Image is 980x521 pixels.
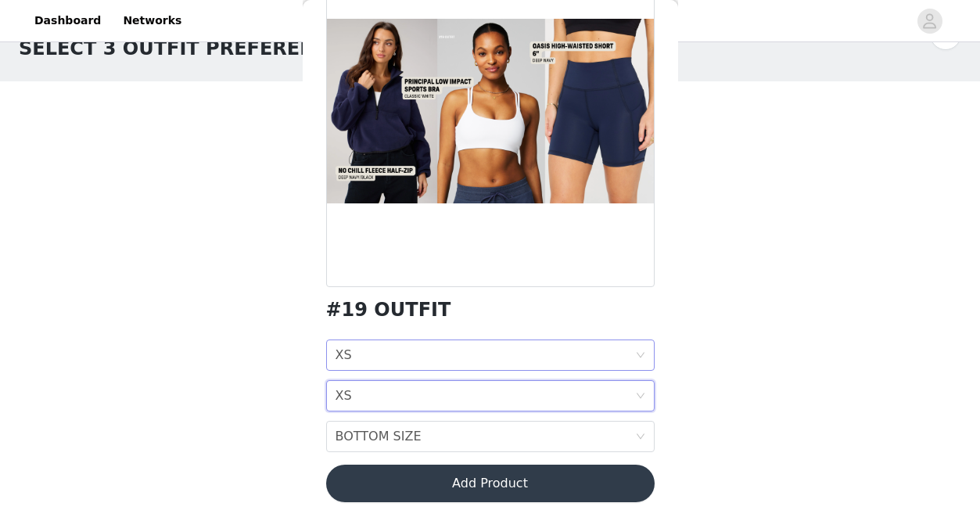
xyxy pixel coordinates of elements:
[636,432,645,443] i: icon: down
[922,9,937,34] div: avatar
[326,300,451,321] h1: #19 OUTFIT
[113,3,191,38] a: Networks
[336,381,352,411] div: XS
[336,340,352,370] div: XS
[326,465,655,502] button: Add Product
[19,34,356,63] h1: SELECT 3 OUTFIT PREFERENCES
[636,391,645,402] i: icon: down
[25,3,110,38] a: Dashboard
[636,350,645,361] i: icon: down
[336,422,422,451] div: BOTTOM SIZE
